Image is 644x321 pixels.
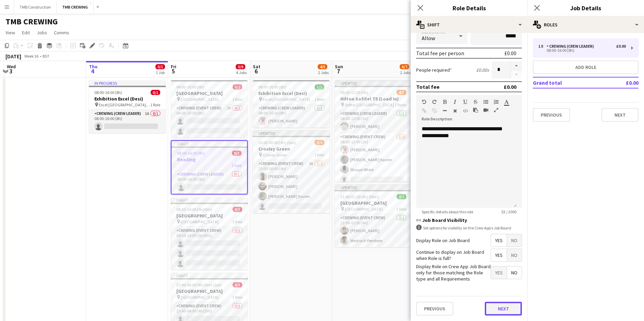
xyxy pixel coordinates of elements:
div: Updated21:00-01:00 (4h) (Mon)2/2[GEOGRAPHIC_DATA] [GEOGRAPHIC_DATA]1 RoleCrewing (Event Crew)2/22... [335,185,412,247]
span: No [507,266,522,279]
span: [GEOGRAPHIC_DATA] [345,206,383,212]
span: 20:00-00:00 (4h) (Sun) [258,140,296,145]
h3: [GEOGRAPHIC_DATA] [171,90,248,96]
button: Italic [453,99,457,105]
app-card-role: Crewing (Event Crew)2/221:00-01:00 (4h)[PERSON_NAME]Meshach Pembele [335,214,412,247]
span: 0/3 [233,282,242,287]
span: 4 [88,67,97,75]
a: Comms [51,28,72,37]
span: 0/2 [233,84,242,90]
div: Set options for visibility on the Crew App’s Job Board [416,225,522,231]
span: 08:30-14:00 (5h30m) [176,207,212,212]
h3: Role Details [411,3,527,12]
app-card-role: Crewing (Event Crew)0/308:30-14:00 (5h30m) [171,227,248,270]
span: Sofitel [GEOGRAPHIC_DATA] [345,102,394,107]
div: £0.00 [504,50,516,57]
div: In progress [89,80,166,86]
div: Crewing (Crew Leader) [547,44,597,49]
span: Edit [22,29,30,36]
div: Draft [172,141,247,146]
h3: Job Board Visibility [416,217,522,223]
app-card-role: Crewing (Crew Leader)0/108:00-16:00 (8h) [172,170,247,194]
span: View [5,29,15,36]
app-job-card: Draft08:00-16:00 (8h)0/1Reading1 RoleCrewing (Crew Leader)0/108:00-16:00 (8h) [171,140,248,194]
span: 53 / 2000 [496,209,522,214]
span: [GEOGRAPHIC_DATA] [181,295,219,300]
span: 04:00-10:00 (6h) [176,84,204,90]
td: £0.00 [606,77,639,88]
div: 1 x [538,44,547,49]
button: Redo [432,99,437,105]
div: 04:00-10:00 (6h)0/2[GEOGRAPHIC_DATA] [GEOGRAPHIC_DATA]1 RoleCrewing (Event Crew)2A0/204:00-10:00 ... [171,80,248,138]
span: 08:00-13:00 (5h) [340,90,368,95]
span: 1 Role [232,163,242,168]
span: 6/7 [400,64,409,69]
h3: Exhibition Excel (Desi) [89,96,166,102]
button: Next [485,302,522,316]
span: Fri [171,63,176,70]
h3: Exhibition Excel (Desi) [253,90,330,96]
h3: Reading [172,156,247,163]
div: 2 Jobs [318,70,329,75]
button: Unordered List [483,99,488,105]
div: 4 Jobs [236,70,247,75]
span: 1 Role [396,206,406,212]
span: 2/2 [397,194,406,199]
button: Previous [533,108,570,122]
td: Grand total [533,77,606,88]
button: Previous [416,302,453,316]
h3: [GEOGRAPHIC_DATA] [171,213,248,219]
app-job-card: 08:00-16:00 (8h)1/1Exhibition Excel (Desi) Excel [GEOGRAPHIC_DATA] ( [GEOGRAPHIC_DATA])1 RoleCrew... [253,80,330,128]
span: 0/3 [233,207,242,212]
div: In progress08:00-16:00 (8h)0/1Exhibition Excel (Desi) Excel [GEOGRAPHIC_DATA] ( [GEOGRAPHIC_DATA]... [89,80,166,133]
h3: [GEOGRAPHIC_DATA] [335,200,412,206]
div: BST [43,53,49,59]
div: £0.00 x [476,67,489,73]
span: Wed [7,63,16,70]
div: 1 Job [156,70,165,75]
span: Yes [491,266,507,279]
span: 0/1 [155,64,165,69]
app-card-role: Crewing (Crew Leader)1A0/108:00-16:00 (8h) [89,110,166,133]
button: Increase [511,61,522,70]
span: Sat [253,63,260,70]
button: Add role [533,60,639,74]
div: 08:00-16:00 (8h) [538,49,626,52]
span: 1/1 [315,84,324,90]
app-job-card: Updated20:00-00:00 (4h) (Sun)3/4Croxley Green Croxley Green1 RoleCrewing (Event Crew)4A3/420:00-0... [253,130,330,213]
span: 5 [170,67,176,75]
span: [GEOGRAPHIC_DATA] [181,219,219,224]
label: People required [416,67,452,73]
span: 3 [6,67,16,75]
div: £0.00 [504,83,516,90]
button: TMB CREWING [57,0,94,14]
span: Thu [89,63,97,70]
div: Total fee [416,83,440,90]
span: Yes [491,234,507,247]
span: No [507,234,522,247]
button: Text Color [504,99,509,105]
app-card-role: Crewing (Event Crew)4A3/420:00-00:00 (4h)[PERSON_NAME][PERSON_NAME][PERSON_NAME] flavien [253,160,330,213]
button: Fullscreen [494,107,499,113]
app-card-role: Crewing (Crew Leader)1/108:00-13:00 (5h)[PERSON_NAME] [335,110,412,133]
span: 6 [252,67,260,75]
span: Allow [422,35,435,41]
span: 4/5 [318,64,327,69]
div: 2 Jobs [400,70,411,75]
button: HTML Code [463,108,468,114]
span: Excel [GEOGRAPHIC_DATA] ( [GEOGRAPHIC_DATA]) [99,102,150,107]
button: Next [601,108,639,122]
span: [GEOGRAPHIC_DATA] [181,97,219,102]
button: Insert video [483,107,488,113]
div: Draft [171,273,248,278]
div: Shift [411,16,527,33]
button: Strikethrough [473,99,478,105]
label: Display Role on Job Board [416,237,470,243]
span: 4/5 [397,90,406,95]
div: [DATE] [5,53,21,60]
app-card-role: Crewing (Crew Leader)1/108:00-16:00 (8h)[PERSON_NAME] [253,104,330,128]
a: Jobs [34,28,50,37]
span: 08:00-16:00 (8h) [94,90,122,95]
button: Paste as plain text [473,107,478,113]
